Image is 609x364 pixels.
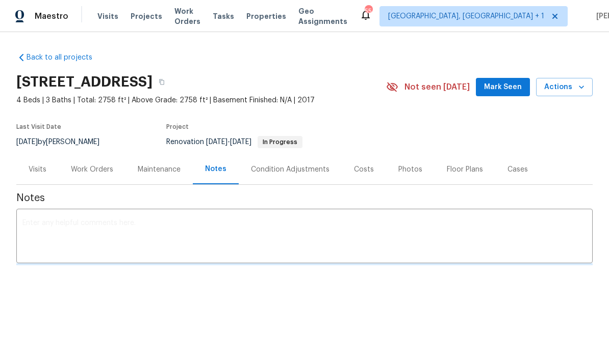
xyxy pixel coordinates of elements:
[230,138,251,146] span: [DATE]
[298,6,347,26] span: Geo Assignments
[153,73,171,91] button: Copy Address
[131,11,162,21] span: Projects
[71,164,113,175] div: Work Orders
[97,11,118,21] span: Visits
[213,13,234,20] span: Tasks
[398,164,422,175] div: Photos
[138,164,181,175] div: Maintenance
[246,11,286,21] span: Properties
[16,136,112,148] div: by [PERSON_NAME]
[447,164,483,175] div: Floor Plans
[404,82,470,92] span: Not seen [DATE]
[16,95,386,105] span: 4 Beds | 3 Baths | Total: 2758 ft² | Above Grade: 2758 ft² | Basement Finished: N/A | 2017
[16,77,153,87] h2: [STREET_ADDRESS]
[166,124,189,130] span: Project
[388,11,544,21] span: [GEOGRAPHIC_DATA], [GEOGRAPHIC_DATA] + 1
[35,11,68,21] span: Maestro
[206,138,227,146] span: [DATE]
[16,124,61,130] span: Last Visit Date
[484,81,522,94] span: Mark Seen
[365,6,372,16] div: 55
[16,193,593,203] span: Notes
[205,164,226,174] div: Notes
[16,52,114,63] a: Back to all projects
[251,164,329,175] div: Condition Adjustments
[544,81,585,94] span: Actions
[206,138,251,146] span: -
[259,139,301,145] span: In Progress
[508,164,528,175] div: Cases
[166,138,302,146] span: Renovation
[29,164,46,175] div: Visits
[476,78,530,97] button: Mark Seen
[354,164,374,175] div: Costs
[536,78,593,97] button: Actions
[16,138,38,146] span: [DATE]
[174,6,200,26] span: Work Orders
